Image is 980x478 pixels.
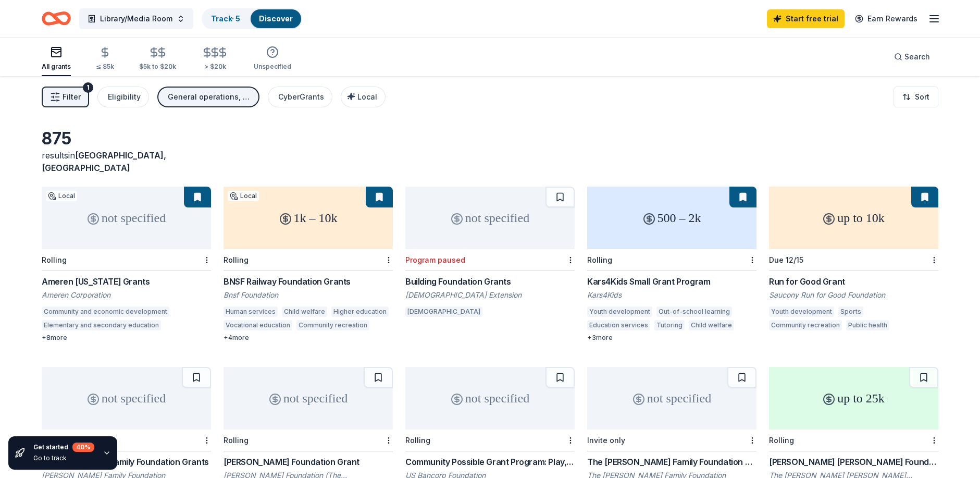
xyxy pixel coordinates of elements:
[587,456,756,468] div: The [PERSON_NAME] Family Foundation Grant
[224,334,393,342] div: + 4 more
[405,290,575,300] div: [DEMOGRAPHIC_DATA] Extension
[915,91,929,103] span: Sort
[587,255,612,264] div: Rolling
[587,436,625,445] div: Invite only
[228,191,259,201] div: Local
[100,13,172,25] span: Library/Media Room
[97,87,149,107] button: Eligibility
[42,42,71,76] button: All grants
[769,275,938,288] div: Run for Good Grant
[341,87,386,107] button: Local
[42,150,166,173] span: [GEOGRAPHIC_DATA], [GEOGRAPHIC_DATA]
[42,87,89,107] button: Filter1
[405,187,575,320] a: not specifiedProgram pausedBuilding Foundation Grants[DEMOGRAPHIC_DATA] Extension[DEMOGRAPHIC_DATA]
[767,9,845,28] a: Start free trial
[769,367,938,430] div: up to 25k
[63,91,81,103] span: Filter
[224,456,393,468] div: [PERSON_NAME] Foundation Grant
[769,290,938,300] div: Saucony Run for Good Foundation
[904,51,930,63] span: Search
[587,275,756,288] div: Kars4Kids Small Grant Program
[656,307,732,317] div: Out-of-school learning
[42,255,67,264] div: Rolling
[587,367,756,430] div: not specified
[405,255,465,264] div: Program paused
[838,307,863,317] div: Sports
[42,367,211,430] div: not specified
[769,307,834,317] div: Youth development
[42,290,211,300] div: Ameren Corporation
[587,187,756,342] a: 500 – 2kRollingKars4Kids Small Grant ProgramKars4KidsYouth developmentOut-of-school learningEduca...
[42,275,211,288] div: Ameren [US_STATE] Grants
[587,334,756,342] div: + 3 more
[769,320,842,330] div: Community recreation
[211,14,240,23] a: Track· 5
[587,307,652,317] div: Youth development
[42,63,71,71] div: All grants
[224,436,249,445] div: Rolling
[202,8,302,29] button: Track· 5Discover
[331,307,389,317] div: Higher education
[157,87,259,107] button: General operations, Education, Fellowship
[769,255,803,264] div: Due 12/15
[33,454,94,462] div: Go to track
[849,9,924,28] a: Earn Rewards
[259,14,293,23] a: Discover
[42,334,211,342] div: + 8 more
[224,367,393,430] div: not specified
[405,275,575,288] div: Building Foundation Grants
[224,320,292,330] div: Vocational education
[139,63,176,71] div: $5k to $20k
[894,87,938,107] button: Sort
[224,290,393,300] div: Bnsf Foundation
[769,456,938,468] div: [PERSON_NAME] [PERSON_NAME] Foundation Grants
[42,307,169,317] div: Community and economic development
[96,63,114,71] div: ≤ $5k
[108,91,141,103] div: Eligibility
[139,42,176,76] button: $5k to $20k
[405,367,575,430] div: not specified
[42,6,71,31] a: Home
[224,187,393,249] div: 1k – 10k
[72,443,94,452] div: 40 %
[769,187,938,249] div: up to 10k
[254,63,291,71] div: Unspecified
[168,91,251,103] div: General operations, Education, Fellowship
[46,191,77,201] div: Local
[254,42,291,76] button: Unspecified
[33,443,94,452] div: Get started
[278,91,324,103] div: CyberGrants
[224,275,393,288] div: BNSF Railway Foundation Grants
[405,307,482,317] div: [DEMOGRAPHIC_DATA]
[224,255,249,264] div: Rolling
[224,187,393,342] a: 1k – 10kLocalRollingBNSF Railway Foundation GrantsBnsf FoundationHuman servicesChild welfareHighe...
[405,456,575,468] div: Community Possible Grant Program: Play, Work, & Home Grants
[769,187,938,334] a: up to 10kDue 12/15Run for Good GrantSaucony Run for Good FoundationYouth developmentSportsCommuni...
[282,307,327,317] div: Child welfare
[654,320,685,330] div: Tutoring
[224,307,278,317] div: Human services
[42,128,211,149] div: 875
[886,46,938,67] button: Search
[405,436,430,445] div: Rolling
[587,290,756,300] div: Kars4Kids
[846,320,889,330] div: Public health
[357,92,377,101] span: Local
[79,8,193,29] button: Library/Media Room
[83,82,93,93] div: 1
[296,320,369,330] div: Community recreation
[769,436,794,445] div: Rolling
[96,42,114,76] button: ≤ $5k
[268,87,332,107] button: CyberGrants
[689,320,734,330] div: Child welfare
[42,320,161,330] div: Elementary and secondary education
[405,187,575,249] div: not specified
[42,187,211,342] a: not specifiedLocalRollingAmeren [US_STATE] GrantsAmeren CorporationCommunity and economic develop...
[587,320,650,330] div: Education services
[42,187,211,249] div: not specified
[587,187,756,249] div: 500 – 2k
[42,149,211,174] div: results
[201,42,229,76] button: > $20k
[201,63,229,71] div: > $20k
[42,150,166,173] span: in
